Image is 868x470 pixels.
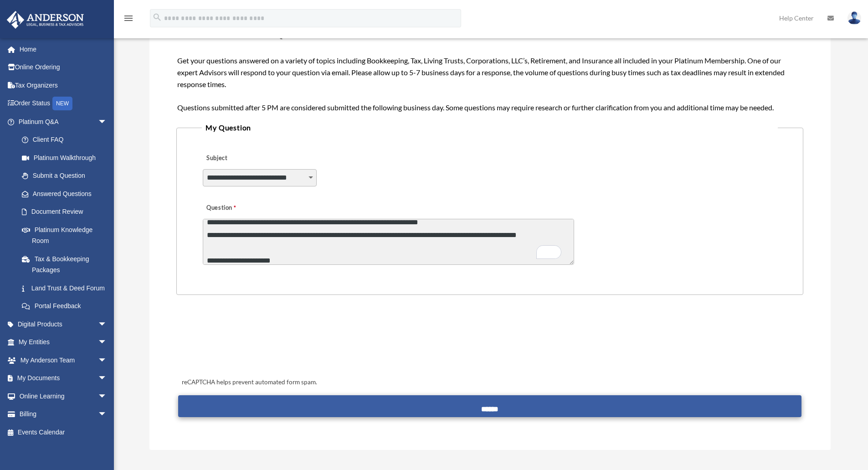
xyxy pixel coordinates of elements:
a: Land Trust & Deed Forum [13,279,121,297]
a: Document Review [13,203,121,221]
iframe: To enrich screen reader interactions, please activate Accessibility in Grammarly extension settings [179,323,318,359]
a: Digital Productsarrow_drop_down [6,315,121,333]
a: My Anderson Teamarrow_drop_down [6,351,121,369]
i: search [152,12,162,22]
a: Billingarrow_drop_down [6,405,121,424]
a: Platinum Q&Aarrow_drop_down [6,113,121,131]
a: Answered Questions [13,185,121,203]
a: Tax & Bookkeeping Packages [13,250,121,279]
a: Platinum Knowledge Room [13,221,121,250]
a: Portal Feedback [13,297,121,315]
a: Events Calendar [6,423,121,441]
img: User Pic [847,11,861,25]
a: Home [6,40,121,58]
img: Anderson Advisors Platinum Portal [4,11,87,29]
a: menu [123,16,134,24]
a: My Entitiesarrow_drop_down [6,333,121,351]
span: arrow_drop_down [98,405,116,424]
a: Tax Organizers [6,76,121,94]
span: arrow_drop_down [98,333,116,352]
a: Online Ordering [6,58,121,77]
label: Question [203,202,273,215]
a: Platinum Walkthrough [13,149,121,167]
a: Online Learningarrow_drop_down [6,387,121,405]
span: arrow_drop_down [98,351,116,370]
span: arrow_drop_down [98,113,116,131]
div: reCAPTCHA helps prevent automated form spam. [178,377,801,388]
legend: My Question [202,121,777,134]
a: Order StatusNEW [6,94,121,113]
span: arrow_drop_down [98,315,116,334]
label: Subject [203,152,289,165]
textarea: To enrich screen reader interactions, please activate Accessibility in Grammarly extension settings [203,219,574,265]
a: My Documentsarrow_drop_down [6,369,121,387]
div: NEW [52,97,72,110]
a: Client FAQ [13,131,121,149]
i: menu [123,13,134,24]
a: Submit a Question [13,167,116,185]
span: arrow_drop_down [98,369,116,388]
span: arrow_drop_down [98,387,116,406]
